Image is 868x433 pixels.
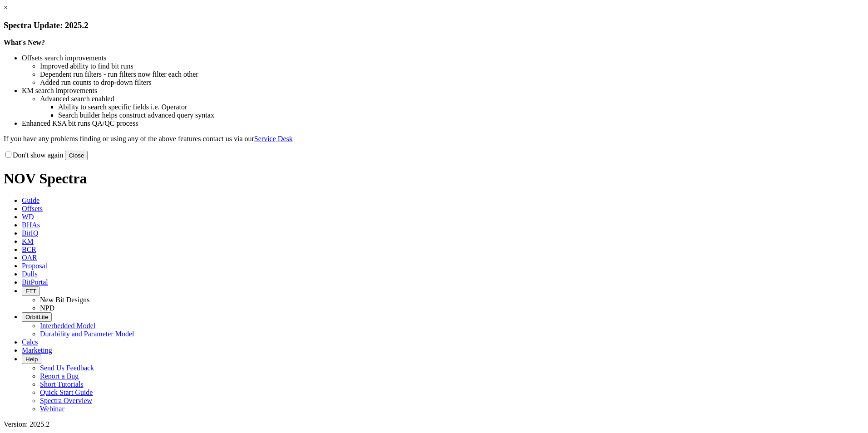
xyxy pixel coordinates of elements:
input: Don't show again [5,152,11,157]
li: Advanced search enabled [40,95,864,103]
li: Enhanced KSA bit runs QA/QC process [22,119,864,128]
li: Improved ability to find bit runs [40,62,864,70]
span: KM [22,237,34,245]
a: Spectra Overview [40,397,92,404]
span: Help [25,356,38,363]
a: × [4,4,8,11]
span: WD [22,213,34,221]
a: Webinar [40,405,64,413]
strong: What's New? [4,39,45,46]
span: FTT [25,288,36,295]
span: BitIQ [22,229,38,237]
button: Close [65,151,88,160]
a: Interbedded Model [40,322,95,330]
span: Proposal [22,262,47,270]
a: Send Us Feedback [40,364,94,372]
li: Search builder helps construct advanced query syntax [58,111,864,119]
p: If you have any problems finding or using any of the above features contact us via our [4,135,864,143]
li: Ability to search specific fields i.e. Operator [58,103,864,111]
span: Marketing [22,346,52,354]
a: New Bit Designs [40,296,89,304]
li: KM search improvements [22,87,864,95]
li: Offsets search improvements [22,54,864,62]
span: BHAs [22,221,40,229]
span: BitPortal [22,278,48,286]
span: OrbitLite [25,314,48,320]
span: OAR [22,254,37,261]
a: Quick Start Guide [40,389,93,396]
li: Added run counts to drop-down filters [40,79,864,87]
a: NPD [40,304,54,312]
a: Service Desk [254,135,293,143]
span: Guide [22,197,39,204]
h1: NOV Spectra [4,170,864,187]
span: Dulls [22,270,38,278]
li: Dependent run filters - run filters now filter each other [40,70,864,79]
a: Short Tutorials [40,380,84,388]
a: Durability and Parameter Model [40,330,134,338]
span: Offsets [22,205,43,212]
label: Don't show again [4,151,63,159]
a: Report a Bug [40,372,79,380]
span: Calcs [22,338,38,346]
h3: Spectra Update: 2025.2 [4,20,864,30]
span: BCR [22,246,36,253]
div: Version: 2025.2 [4,420,864,428]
